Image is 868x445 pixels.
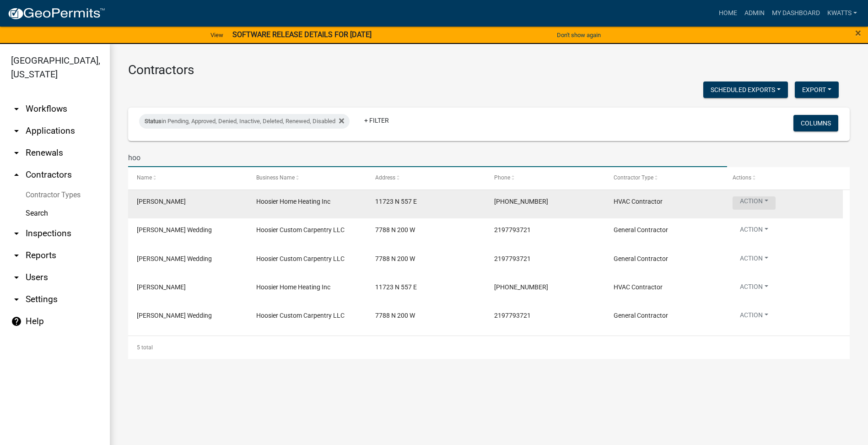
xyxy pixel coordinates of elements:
span: 7788 N 200 W [375,226,415,233]
span: HVAC Contractor [614,283,663,291]
button: Action [733,310,776,324]
span: Status [145,118,162,125]
a: + Filter [357,112,396,129]
span: 11723 N 557 E [375,198,417,205]
datatable-header-cell: Phone [485,167,604,189]
button: Don't show again [553,27,604,43]
button: Action [733,254,776,267]
i: arrow_drop_down [11,147,22,158]
button: Action [733,225,776,238]
i: arrow_drop_down [11,294,22,305]
i: arrow_drop_down [11,250,22,261]
button: Action [733,196,776,210]
i: arrow_drop_down [11,103,22,114]
span: Hoosier Custom Carpentry LLC [256,255,345,262]
span: × [855,27,861,39]
span: Amy Thomas [137,283,186,291]
a: Kwatts [824,5,861,22]
span: Hoosier Home Heating Inc [256,283,330,291]
span: HVAC Contractor [614,198,663,205]
span: 2197793721 [494,226,531,233]
a: My Dashboard [768,5,824,22]
datatable-header-cell: Actions [724,167,843,189]
a: Admin [741,5,768,22]
span: 219-669-3442 [494,283,548,291]
span: 7788 N 200 W [375,312,415,319]
span: Phone [494,174,510,181]
span: Amy Thomas [137,198,186,205]
i: arrow_drop_down [11,125,22,136]
datatable-header-cell: Name [128,167,247,189]
span: 2197793721 [494,312,531,319]
span: General Contractor [614,226,668,233]
datatable-header-cell: Business Name [247,167,366,189]
span: 219-669-3442 [494,198,548,205]
i: arrow_drop_down [11,272,22,283]
span: Name [137,174,152,181]
div: 5 total [128,336,850,359]
datatable-header-cell: Address [367,167,485,189]
span: Hoosier Custom Carpentry LLC [256,226,345,233]
span: Cody Wedding [137,312,212,319]
span: General Contractor [614,312,668,319]
span: Business Name [256,174,295,181]
span: Hoosier Home Heating Inc [256,198,330,205]
h3: Contractors [128,62,850,78]
button: Columns [793,115,838,131]
span: Hoosier Custom Carpentry LLC [256,312,345,319]
span: 7788 N 200 W [375,255,415,262]
a: Home [715,5,741,22]
span: General Contractor [614,255,668,262]
i: help [11,316,22,327]
span: Cody Wedding [137,226,212,233]
datatable-header-cell: Contractor Type [604,167,723,189]
i: arrow_drop_up [11,169,22,180]
strong: SOFTWARE RELEASE DETAILS FOR [DATE] [232,30,372,39]
span: Address [375,174,395,181]
button: Action [733,282,776,295]
div: in Pending, Approved, Denied, Inactive, Deleted, Renewed, Disabled [139,114,350,129]
input: Search for contractors [128,148,727,167]
a: View [207,27,227,43]
span: 2197793721 [494,255,531,262]
button: Export [795,81,839,98]
span: Cody Wedding [137,255,212,262]
span: Contractor Type [614,174,653,181]
i: arrow_drop_down [11,228,22,239]
span: Actions [733,174,751,181]
span: 11723 N 557 E [375,283,417,291]
button: Close [855,27,861,38]
button: Scheduled Exports [703,81,788,98]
